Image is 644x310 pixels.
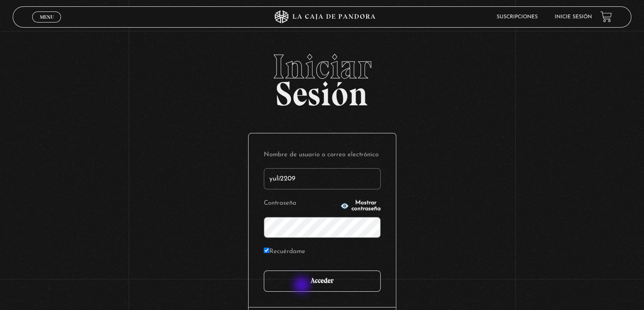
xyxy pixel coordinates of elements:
[264,149,381,162] label: Nombre de usuario o correo electrónico
[351,200,381,212] span: Mostrar contraseña
[600,11,612,23] a: View your shopping cart
[264,245,305,259] label: Recuérdame
[555,14,592,20] a: Inicie sesión
[264,248,269,253] input: Recuérdame
[264,197,338,210] label: Contraseña
[13,50,631,84] span: Iniciar
[340,200,381,212] button: Mostrar contraseña
[13,50,631,104] h2: Sesión
[37,21,57,27] span: Cerrar
[497,14,538,20] a: Suscripciones
[264,271,381,292] input: Acceder
[40,14,54,20] span: Menu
